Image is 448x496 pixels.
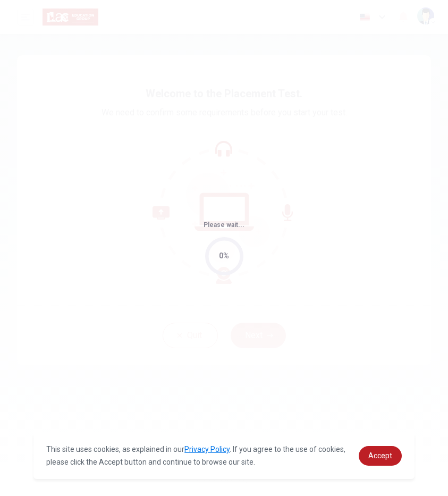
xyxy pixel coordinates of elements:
a: dismiss cookie message [359,446,402,466]
div: 0% [219,250,229,262]
span: Please wait... [204,221,244,229]
span: Accept [368,451,392,460]
div: cookieconsent [33,432,415,479]
span: This site uses cookies, as explained in our . If you agree to the use of cookies, please click th... [46,445,345,466]
a: Privacy Policy [184,445,230,453]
